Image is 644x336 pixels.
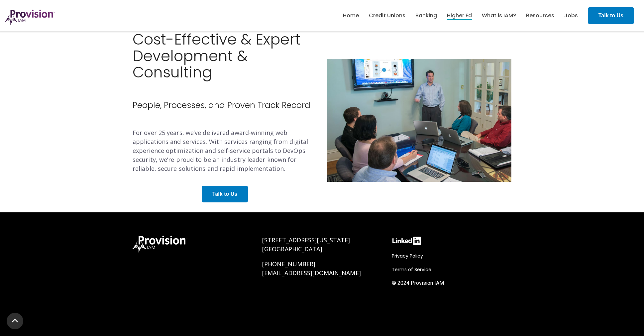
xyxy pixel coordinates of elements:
[447,10,472,21] a: Higher Ed
[133,128,317,173] p: For over 25 years, we’ve delivered award-winning web applications and services. With services ran...
[212,191,237,197] strong: Talk to Us
[392,266,435,274] a: Terms of Service
[526,10,554,21] a: Resources
[588,7,634,24] a: Talk to Us
[262,236,350,253] a: [STREET_ADDRESS][US_STATE][GEOGRAPHIC_DATA]
[392,236,422,246] img: linkedin
[564,10,578,21] a: Jobs
[369,10,405,21] a: Credit Unions
[133,236,187,253] img: ProvisionIAM-Logo-White@3x
[415,10,437,21] a: Banking
[262,236,350,244] span: [STREET_ADDRESS][US_STATE]
[262,269,361,277] a: [EMAIL_ADDRESS][DOMAIN_NAME]
[5,10,55,25] img: ProvisionIAM-Logo-Purple
[392,252,511,290] div: Navigation Menu
[392,266,431,273] span: Terms of Service
[133,99,310,111] span: People, Processes, and Proven Track Record
[262,245,322,253] span: [GEOGRAPHIC_DATA]
[262,260,315,268] a: [PHONE_NUMBER]
[338,5,583,26] nav: menu
[598,13,623,18] strong: Talk to Us
[133,31,317,97] h2: Cost-Effective & Expert Development & Consulting
[202,186,248,202] a: Talk to Us
[343,10,359,21] a: Home
[392,253,423,259] span: Privacy Policy
[482,10,516,21] a: What is IAM?
[392,280,444,286] span: © 2024 Provision IAM
[327,59,511,182] img: full-service-consulting@2x
[392,252,426,260] a: Privacy Policy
